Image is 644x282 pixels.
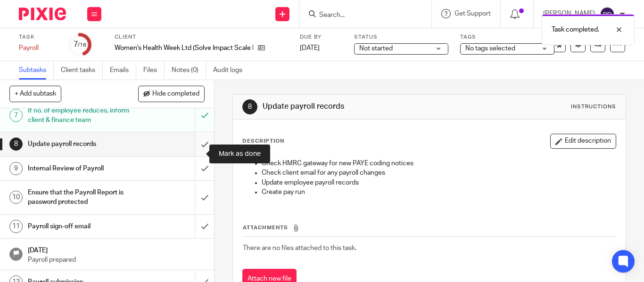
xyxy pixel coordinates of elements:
[28,219,133,234] h1: Payroll sign-off email
[262,178,616,187] p: Update employee payroll records
[78,42,86,48] small: /16
[28,104,133,128] h1: If no. of employee reduces, inform client & finance team
[571,103,616,111] div: Instructions
[28,137,133,151] h1: Update payroll records
[9,220,23,233] div: 11
[74,39,86,50] div: 7
[550,134,616,149] button: Edit description
[552,25,599,34] p: Task completed.
[318,11,403,20] input: Search
[115,43,253,53] p: Women's Health Week Ltd (Solve Impact Scale Limited)
[359,45,393,52] span: Not started
[9,191,23,204] div: 10
[143,61,165,80] a: Files
[9,109,23,122] div: 7
[28,185,133,209] h1: Ensure that the Payroll Report is password protected
[138,86,205,102] button: Hide completed
[28,161,133,176] h1: Internal Review of Payroll
[262,159,616,168] p: Check HMRC gateway for new PAYE coding notices
[213,61,249,80] a: Audit logs
[28,243,205,255] h1: [DATE]
[9,137,23,151] div: 8
[600,7,615,22] img: svg%3E
[243,225,288,230] span: Attachments
[300,33,342,41] label: Due by
[243,245,356,251] span: There are no files attached to this task.
[242,137,284,145] p: Description
[61,61,103,80] a: Client tasks
[19,8,66,20] img: Pixie
[242,99,257,114] div: 8
[19,33,57,41] label: Task
[262,168,616,177] p: Check client email for any payroll changes
[28,255,205,265] p: Payroll prepared
[172,61,206,80] a: Notes (0)
[465,45,515,52] span: No tags selected
[152,90,199,98] span: Hide completed
[263,102,449,112] h1: Update payroll records
[110,61,136,80] a: Emails
[262,187,616,197] p: Create pay run
[115,33,288,41] label: Client
[19,61,54,80] a: Subtasks
[300,45,320,51] span: [DATE]
[19,43,57,53] div: Payroll
[9,86,61,102] button: + Add subtask
[9,162,23,175] div: 9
